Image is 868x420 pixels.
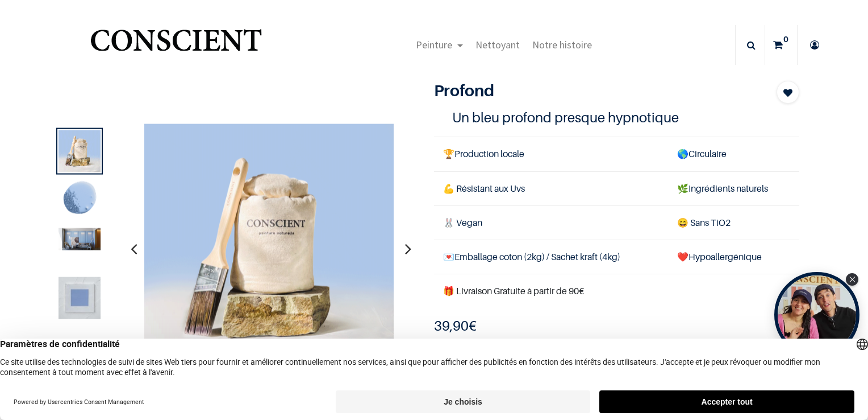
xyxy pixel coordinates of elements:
sup: 0 [781,34,791,45]
img: Product image [144,123,394,374]
span: 🌿 [677,183,688,194]
div: Open Tolstoy widget [774,272,859,357]
img: Product image [59,228,101,250]
span: 💪 Résistant aux Uvs [443,183,525,194]
span: 🌎 [677,148,688,159]
td: ans TiO2 [668,205,799,240]
b: € [434,318,477,334]
span: Add to wishlist [783,86,792,100]
span: 🐰 Vegan [443,217,482,228]
a: 0 [765,25,797,65]
td: ❤️Hypoallergénique [668,240,799,274]
a: Peinture [410,25,469,65]
font: 🎁 Livraison Gratuite à partir de 90€ [443,285,584,297]
td: Ingrédients naturels [668,171,799,205]
td: Production locale [434,137,668,171]
span: 🏆 [443,148,454,159]
td: Circulaire [668,137,799,171]
button: Add to wishlist [777,81,799,104]
div: Close Tolstoy widget [846,273,858,286]
img: Product image [59,277,101,319]
img: Product image [59,179,101,221]
td: Emballage coton (2kg) / Sachet kraft (4kg) [434,240,668,274]
h1: Profond [434,81,744,100]
div: Tolstoy bubble widget [774,272,859,357]
span: Peinture [416,38,452,51]
span: 😄 S [677,217,695,228]
span: 39,90 [434,318,469,334]
span: Nettoyant [475,38,520,51]
a: Logo of Conscient [88,23,264,68]
span: Notre histoire [532,38,592,51]
span: 💌 [443,251,454,262]
h4: Un bleu profond presque hypnotique [452,109,781,126]
div: Open Tolstoy [774,272,859,357]
img: Product image [59,130,101,172]
img: Conscient [88,23,264,68]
